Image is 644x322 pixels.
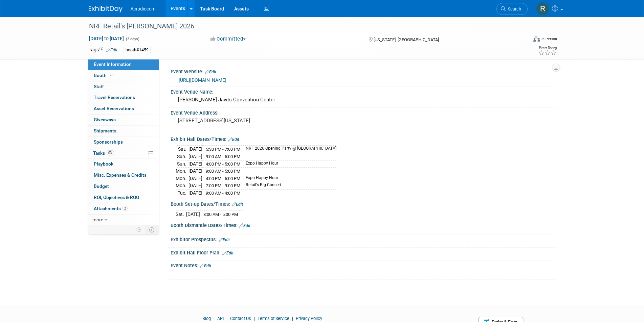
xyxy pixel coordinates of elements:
a: Edit [200,264,211,268]
span: 9:00 AM - 5:00 PM [206,169,240,174]
a: Search [496,3,528,15]
span: | [225,316,229,321]
span: [US_STATE], [GEOGRAPHIC_DATA] [374,37,439,42]
a: Booth [88,70,159,81]
div: Exhibit Hall Dates/Times: [171,134,556,143]
span: 0% [107,150,114,155]
span: Sponsorships [94,139,123,145]
span: (3 days) [125,37,139,41]
div: Event Format [488,35,557,45]
span: 4:00 PM - 5:00 PM [206,162,240,167]
a: Edit [106,48,117,52]
a: Terms of Service [258,316,289,321]
td: Sat. [176,146,188,153]
span: | [212,316,216,321]
td: Expo Happy Hour [242,175,336,182]
div: In-Person [541,36,557,42]
a: Tasks0% [88,148,159,159]
div: Event Venue Name: [171,87,556,95]
span: 9:00 AM - 5:00 PM [206,154,240,159]
a: Event Information [88,59,159,70]
div: Event Notes: [171,261,556,269]
a: Asset Reservations [88,103,159,114]
a: Budget [88,181,159,192]
span: more [92,217,103,222]
a: more [88,215,159,225]
a: Edit [222,251,234,255]
span: Attachments [94,206,128,211]
a: Playbook [88,159,159,170]
span: | [290,316,295,321]
a: Attachments2 [88,203,159,214]
span: Tasks [93,150,114,156]
span: Acradiocom [131,6,156,11]
td: Mon. [176,175,188,182]
td: Retail's Big Concert [242,182,336,190]
a: Sponsorships [88,137,159,148]
td: Expo Happy Hour [242,160,336,168]
div: Event Rating [538,46,557,50]
div: Booth Set-up Dates/Times: [171,199,556,208]
a: Privacy Policy [296,316,322,321]
span: Misc. Expenses & Credits [94,172,147,178]
span: Event Information [94,61,132,67]
span: to [103,36,110,41]
span: Playbook [94,161,113,167]
div: NRF Retail's [PERSON_NAME] 2026 [87,20,517,32]
a: Edit [232,202,243,207]
div: Booth Dismantle Dates/Times: [171,220,556,229]
pre: [STREET_ADDRESS][US_STATE] [178,118,324,124]
span: Travel Reservations [94,95,135,100]
a: Contact Us [230,316,251,321]
span: Search [506,6,521,11]
span: Booth [94,73,114,78]
span: 7:00 PM - 9:00 PM [206,183,240,188]
div: Event Venue Address: [171,108,556,116]
a: Shipments [88,126,159,137]
td: [DATE] [188,146,202,153]
a: Edit [228,137,239,142]
td: Mon. [176,182,188,190]
img: Ronald Tralle [536,2,549,15]
span: 8:00 AM - 5:00 PM [203,212,238,217]
i: Booth reservation complete [110,73,113,77]
span: | [252,316,257,321]
img: ExhibitDay [89,6,123,13]
a: Edit [239,223,250,228]
td: Tue. [176,189,188,196]
td: Toggle Event Tabs [145,225,159,234]
div: Event Website: [171,67,556,75]
td: [DATE] [188,168,202,175]
span: 2 [123,206,128,211]
td: [DATE] [188,189,202,196]
a: [URL][DOMAIN_NAME] [179,77,226,83]
span: Staff [94,84,104,89]
img: Format-Inperson.png [533,36,540,42]
td: [DATE] [188,153,202,160]
td: Personalize Event Tab Strip [133,225,145,234]
td: [DATE] [188,175,202,182]
a: Blog [202,316,211,321]
div: Exhibitor Prospectus: [171,234,556,243]
div: Exhibit Hall Floor Plan: [171,248,556,256]
span: 5:30 PM - 7:00 PM [206,147,240,152]
button: Committed [208,35,248,43]
a: Travel Reservations [88,92,159,103]
span: Budget [94,183,109,189]
td: [DATE] [188,182,202,190]
span: Shipments [94,128,116,133]
td: [DATE] [188,160,202,168]
a: ROI, Objectives & ROO [88,192,159,203]
a: Giveaways [88,115,159,125]
td: [DATE] [186,210,200,218]
td: Sat. [176,210,186,218]
td: NRF 2026 Opening Party @ [GEOGRAPHIC_DATA] [242,146,336,153]
span: ROI, Objectives & ROO [94,195,139,200]
div: [PERSON_NAME] Javits Convention Center [176,95,551,105]
span: 4:00 PM - 5:00 PM [206,176,240,181]
span: Giveaways [94,117,116,122]
a: Misc. Expenses & Credits [88,170,159,181]
td: Sun. [176,160,188,168]
td: Sun. [176,153,188,160]
span: 9:00 AM - 4:00 PM [206,191,240,196]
